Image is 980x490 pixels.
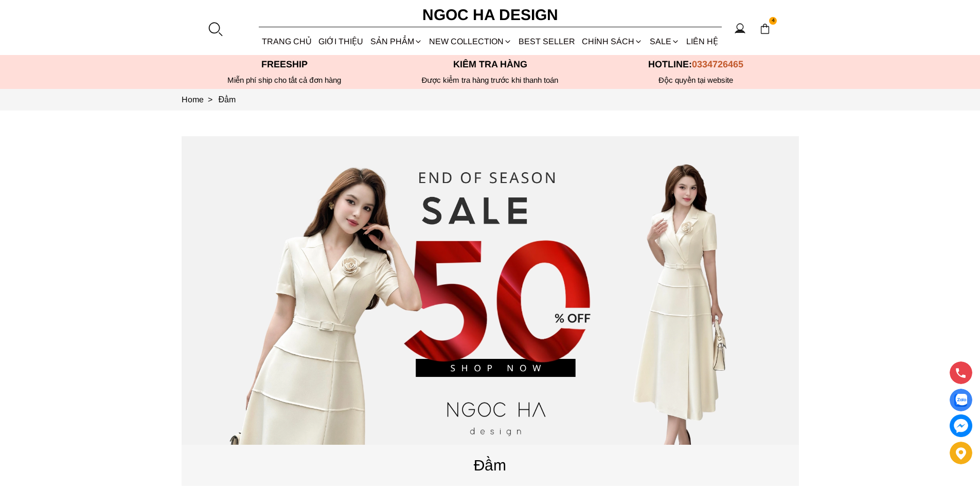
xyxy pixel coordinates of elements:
[954,394,967,407] img: Display image
[593,59,799,70] p: Hotline:
[692,59,743,69] span: 0334726465
[204,95,217,104] span: >
[367,28,425,55] div: SẢN PHẨM
[769,17,777,25] span: 4
[579,28,646,55] div: Chính sách
[646,28,683,55] a: SALE
[425,28,515,55] a: NEW COLLECTION
[515,28,579,55] a: BEST SELLER
[593,76,799,85] h6: Độc quyền tại website
[683,28,721,55] a: LIÊN HỆ
[950,414,972,437] a: messenger
[182,95,219,104] a: Link to Home
[182,59,387,70] p: Freeship
[387,76,593,85] p: Được kiểm tra hàng trước khi thanh toán
[219,95,236,104] a: Link to Đầm
[259,28,315,55] a: TRANG CHỦ
[182,76,387,85] div: Miễn phí ship cho tất cả đơn hàng
[453,59,527,69] font: Kiểm tra hàng
[759,23,771,34] img: img-CART-ICON-ksit0nf1
[315,28,367,55] a: GIỚI THIỆU
[182,453,799,477] p: Đầm
[950,389,972,411] a: Display image
[413,3,567,27] a: Ngoc Ha Design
